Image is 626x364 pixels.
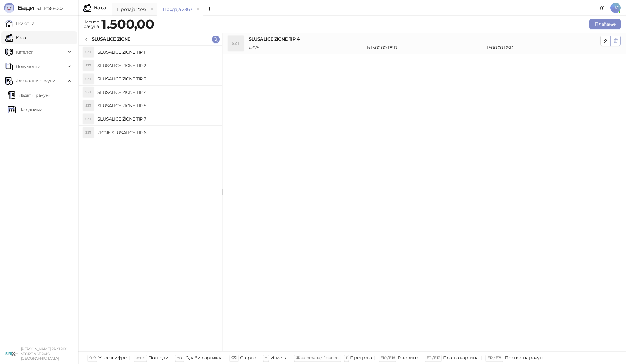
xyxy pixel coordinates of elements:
div: Потврди [148,354,169,362]
h4: SLUSALICE ZICNE TIP 3 [97,74,217,84]
a: Почетна [5,17,35,30]
a: По данима [8,103,42,116]
div: Пренос на рачун [505,354,542,362]
button: Add tab [203,3,216,16]
div: Продаја 2595 [117,6,146,13]
img: Logo [4,3,14,13]
span: ⌫ [231,355,236,360]
div: SZT [83,87,94,97]
button: remove [147,7,156,12]
a: Издати рачуни [8,89,52,102]
span: + [265,355,267,360]
h4: SLUSALICE ZICNE TIP 2 [97,60,217,71]
span: ⌘ command / ⌃ control [296,355,339,360]
span: Документи [16,60,40,73]
small: [PERSON_NAME] PR SIRIX STORE & SERVIS [GEOGRAPHIC_DATA] [21,347,66,361]
span: UĆ [610,3,621,13]
h4: ZICNE SLUSALICE TIP 6 [97,127,217,138]
div: Платна картица [443,354,479,362]
span: F12 / F18 [487,355,501,360]
span: Бади [18,4,34,12]
span: 0-9 [89,355,95,360]
span: enter [136,355,145,360]
div: SZT [83,60,94,71]
div: 1.500,00 RSD [485,44,602,51]
div: SZT [83,100,94,111]
div: 1 x 1.500,00 RSD [365,44,485,51]
div: Сторно [240,354,256,362]
div: Измена [270,354,287,362]
button: Плаћање [589,19,621,29]
div: SZT [228,36,244,51]
div: SŽT [83,114,94,124]
span: f [346,355,347,360]
div: Унос шифре [98,354,127,362]
h4: SLUSALICE ZICNE TIP 4 [249,36,600,43]
span: Фискални рачуни [16,74,55,87]
div: Одабир артикла [186,354,222,362]
div: ZST [83,127,94,138]
span: F10 / F16 [380,355,395,360]
a: Каса [5,31,26,44]
a: Документација [597,3,608,13]
div: Износ рачуна [82,18,100,31]
div: Претрага [350,354,372,362]
div: SLUSALICE ZICNE [92,36,130,43]
div: Каса [94,5,106,10]
div: SZT [83,74,94,84]
h4: SLUSALICE ZICNE TIP 5 [97,100,217,111]
div: grid [79,46,222,351]
div: SZT [83,47,94,57]
span: F11 / F17 [427,355,440,360]
span: Каталог [16,46,33,59]
h4: SLUSALICE ZICNE TIP 1 [97,47,217,57]
strong: 1.500,00 [101,16,154,32]
span: 3.11.1-f588002 [34,6,63,11]
div: Продаја 2867 [163,6,192,13]
div: # 375 [247,44,365,51]
span: ↑/↓ [177,355,182,360]
button: remove [193,7,202,12]
h4: SLUSALICE ZICNE TIP 4 [97,87,217,97]
div: Готовина [398,354,418,362]
img: 64x64-companyLogo-cb9a1907-c9b0-4601-bb5e-5084e694c383.png [5,347,18,360]
h4: SLUŠALICE ŽIČNE TIP 7 [97,114,217,124]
